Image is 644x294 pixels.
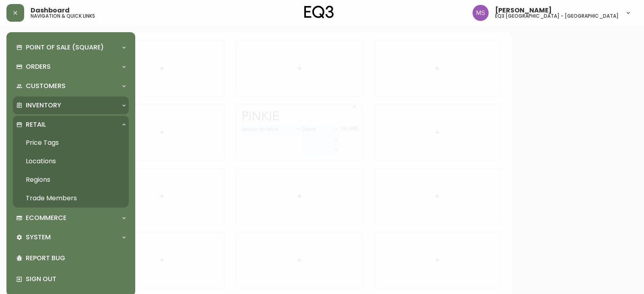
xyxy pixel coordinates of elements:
div: Sign Out [13,269,129,290]
h5: navigation & quick links [31,14,95,19]
p: Ecommerce [26,214,66,222]
span: Dashboard [31,7,70,14]
img: 1b6e43211f6f3cc0b0729c9049b8e7af [473,5,489,21]
p: System [26,233,51,242]
p: Sign Out [26,275,126,284]
div: Inventory [13,97,129,114]
p: Inventory [26,101,61,110]
span: [PERSON_NAME] [495,7,552,14]
a: Price Tags [13,134,129,152]
h5: eq3 [GEOGRAPHIC_DATA] - [GEOGRAPHIC_DATA] [495,14,619,19]
div: System [13,228,129,246]
div: Ecommerce [13,209,129,227]
a: Trade Members [13,189,129,208]
p: Orders [26,62,51,71]
a: Locations [13,152,129,171]
div: Customers [13,77,129,95]
p: Customers [26,82,66,90]
div: Point of Sale (Square) [13,39,129,56]
div: Retail [13,116,129,134]
p: Report Bug [26,254,126,263]
a: Regions [13,171,129,189]
div: Report Bug [13,248,129,269]
img: logo [304,6,334,19]
div: Orders [13,58,129,76]
p: Retail [26,120,46,129]
p: Point of Sale (Square) [26,43,104,52]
